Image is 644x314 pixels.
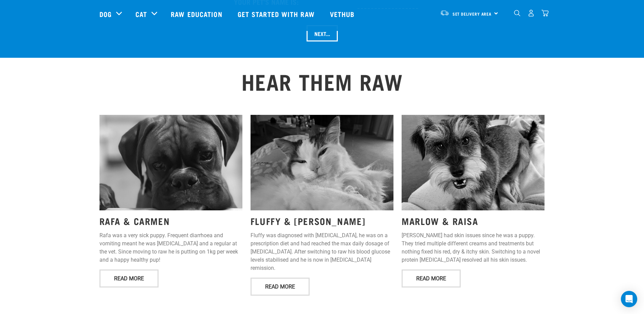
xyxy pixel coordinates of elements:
p: [PERSON_NAME] had skin issues since he was a puppy. They tried multiple different creams and trea... [402,231,545,264]
h3: MARLOW & RAISA [402,216,545,226]
h3: RAFA & CARMEN [99,216,242,226]
a: Read More [251,278,310,295]
a: Dog [99,9,112,19]
a: Cat [135,9,147,19]
div: Open Intercom Messenger [621,291,637,307]
h2: HEAR THEM RAW [99,69,545,93]
a: Get started with Raw [231,0,323,28]
img: home-icon-1@2x.png [514,10,520,16]
a: Vethub [323,0,363,28]
img: user.png [528,10,535,17]
a: Read More [99,269,159,287]
img: 269881260 444582443780960 8214543412923568303 n 1 1 [402,115,545,210]
img: van-moving.png [440,10,449,16]
img: RAW STORIES 18 1 [99,115,242,210]
span: Set Delivery Area [453,13,492,15]
input: Next... [307,25,338,41]
img: home-icon@2x.png [541,10,549,17]
img: RAW STORIES 1 1 [251,115,393,210]
a: Raw Education [164,0,231,28]
a: Read More [402,269,461,287]
h3: FLUFFY & [PERSON_NAME] [251,216,393,226]
p: Rafa was a very sick puppy. Frequent diarrhoea and vomiting meant he was [MEDICAL_DATA] and a reg... [99,231,242,264]
p: Fluffy was diagnosed with [MEDICAL_DATA], he was on a prescription diet and had reached the max d... [251,231,393,272]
